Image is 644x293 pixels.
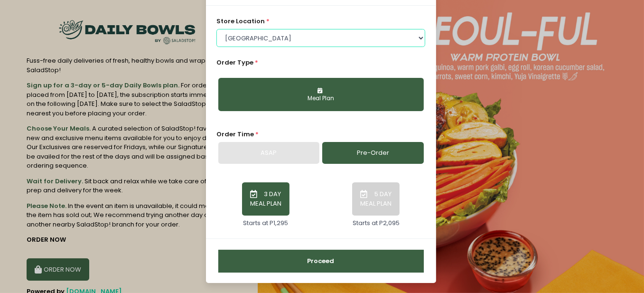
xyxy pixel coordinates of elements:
[352,182,400,216] button: 5 DAY MEAL PLAN
[218,250,424,273] button: Proceed
[353,218,400,228] div: Starts at P2,095
[242,182,289,216] button: 3 DAY MEAL PLAN
[243,218,288,228] div: Starts at P1,295
[216,130,254,139] span: Order Time
[216,17,265,26] span: store location
[216,58,253,67] span: Order Type
[322,142,423,164] a: Pre-Order
[225,95,417,103] div: Meal Plan
[218,78,424,111] button: Meal Plan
